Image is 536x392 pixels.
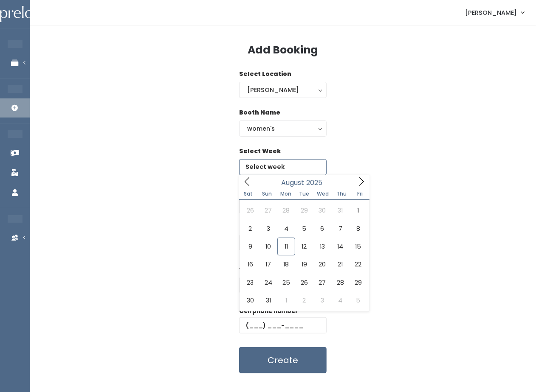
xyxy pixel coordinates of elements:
span: August 4, 2025 [277,220,295,238]
span: July 29, 2025 [295,202,313,219]
label: Booth Name [239,108,280,117]
span: July 28, 2025 [277,202,295,219]
span: August 27, 2025 [313,274,331,291]
span: September 4, 2025 [331,291,349,309]
span: August 8, 2025 [349,220,367,238]
span: August 1, 2025 [349,202,367,219]
button: Create [239,347,327,373]
span: August 16, 2025 [241,255,259,273]
span: August 30, 2025 [241,291,259,309]
span: Wed [313,191,332,196]
span: August 31, 2025 [259,291,277,309]
span: August 29, 2025 [349,274,367,291]
input: (___) ___-____ [239,317,327,333]
span: August 21, 2025 [331,255,349,273]
label: Select Location [239,70,291,78]
label: Select Week [239,147,281,156]
span: August 17, 2025 [259,255,277,273]
span: August 19, 2025 [295,255,313,273]
span: August 3, 2025 [259,220,277,238]
span: September 5, 2025 [349,291,367,309]
span: July 26, 2025 [241,202,259,219]
span: August 22, 2025 [349,255,367,273]
span: Sat [239,191,258,196]
span: Mon [276,191,295,196]
span: July 31, 2025 [331,202,349,219]
span: August 5, 2025 [295,220,313,238]
span: August 20, 2025 [313,255,331,273]
a: [PERSON_NAME] [457,3,533,22]
span: August 28, 2025 [331,274,349,291]
span: September 3, 2025 [313,291,331,309]
input: Select week [239,159,327,175]
span: [PERSON_NAME] [465,8,517,17]
span: August [281,179,304,186]
span: August 25, 2025 [277,274,295,291]
span: August 15, 2025 [349,238,367,255]
span: August 26, 2025 [295,274,313,291]
h3: Add Booking [248,44,318,56]
span: August 24, 2025 [259,274,277,291]
span: August 23, 2025 [241,274,259,291]
span: August 9, 2025 [241,238,259,255]
div: [PERSON_NAME] [247,85,319,95]
span: August 11, 2025 [277,238,295,255]
span: August 14, 2025 [331,238,349,255]
span: July 27, 2025 [259,202,277,219]
span: Sun [258,191,276,196]
span: Thu [332,191,351,196]
span: September 2, 2025 [295,291,313,309]
span: September 1, 2025 [277,291,295,309]
span: August 7, 2025 [331,220,349,238]
span: August 12, 2025 [295,238,313,255]
span: August 2, 2025 [241,220,259,238]
span: Tue [295,191,314,196]
button: women's [239,120,327,137]
input: Year [304,177,330,188]
div: women's [247,124,319,133]
button: [PERSON_NAME] [239,82,327,98]
span: August 18, 2025 [277,255,295,273]
span: Fri [351,191,370,196]
span: August 10, 2025 [259,238,277,255]
span: August 6, 2025 [313,220,331,238]
span: July 30, 2025 [313,202,331,219]
span: August 13, 2025 [313,238,331,255]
